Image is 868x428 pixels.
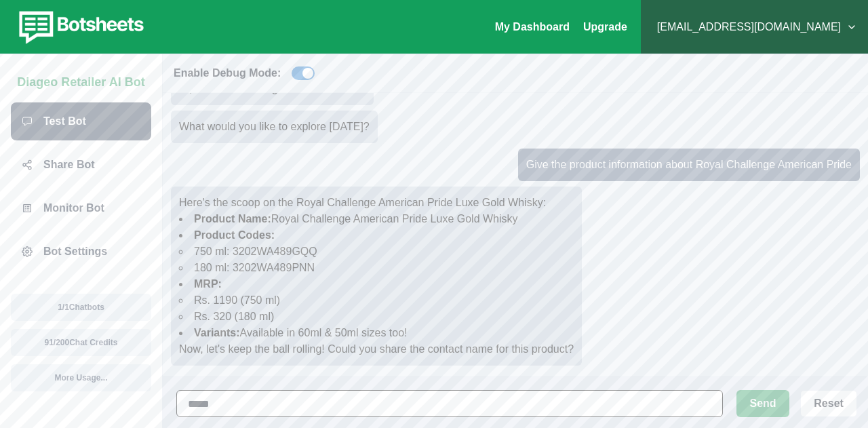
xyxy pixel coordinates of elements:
[11,329,151,356] button: 91/200Chat Credits
[43,157,95,173] p: Share Bot
[174,65,281,81] p: Enable Debug Mode:
[43,200,104,216] p: Monitor Bot
[11,8,148,46] img: botsheets-logo.png
[800,390,857,417] button: Reset
[194,278,222,290] strong: MRP:
[17,68,144,92] p: Diageo Retailer AI Bot
[179,260,574,276] li: 180 ml: 3202WA489PNN
[179,292,574,309] li: Rs. 1190 (750 ml)
[194,229,275,241] strong: Product Codes:
[179,309,574,325] li: Rs. 320 (180 ml)
[179,244,574,260] li: 750 ml: 3202WA489GQQ
[495,21,570,33] a: My Dashboard
[11,294,151,321] button: 1/1Chatbots
[43,113,86,130] p: Test Bot
[583,21,627,33] a: Upgrade
[179,195,574,211] p: Here's the scoop on the Royal Challenge American Pride Luxe Gold Whisky:
[526,157,852,173] p: Give the product information about Royal Challenge American Pride
[11,364,151,391] button: More Usage...
[179,211,574,227] li: Royal Challenge American Pride Luxe Gold Whisky
[194,327,240,338] strong: Variants:
[179,119,370,135] p: What would you like to explore [DATE]?
[194,213,271,225] strong: Product Name:
[43,244,107,260] p: Bot Settings
[736,390,789,417] button: Send
[179,325,574,341] li: Available in 60ml & 50ml sizes too!
[652,14,857,41] button: [EMAIL_ADDRESS][DOMAIN_NAME]
[179,341,574,357] p: Now, let's keep the ball rolling! Could you share the contact name for this product?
